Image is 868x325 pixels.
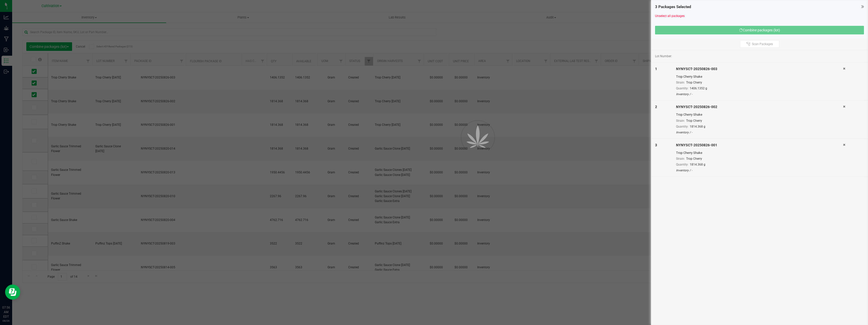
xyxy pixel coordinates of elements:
[676,130,843,135] div: Inventory / -
[676,157,685,160] span: Strain:
[676,74,843,79] div: Trop Cherry Shake
[655,26,864,34] button: Combine packages (lot)
[676,168,843,173] div: Inventory / -
[655,143,657,147] span: 3
[676,66,843,72] div: NYNYSCT-20250826-003
[655,54,672,58] span: Lot Number:
[676,112,843,117] div: Trop Cherry Shake
[676,125,688,128] span: Quantity:
[740,40,779,48] button: Scan Packages
[676,150,843,155] div: Trop Cherry Shake
[752,42,773,46] span: Scan Packages
[686,81,702,84] span: Trop Cherry
[655,67,657,71] span: 1
[690,163,705,166] span: 1814.368 g
[676,119,685,123] span: Strain:
[676,81,685,84] span: Strain:
[655,105,657,109] span: 2
[686,157,702,160] span: Trop Cherry
[655,14,685,18] a: Unselect all packages
[676,143,843,148] div: NYNYSCT-20250826-001
[676,163,688,166] span: Quantity:
[690,125,705,128] span: 1814.368 g
[676,104,843,110] div: NYNYSCT-20250826-002
[676,92,843,96] div: Inventory / -
[690,87,707,90] span: 1406.1352 g
[676,87,688,90] span: Quantity:
[686,119,702,123] span: Trop Cherry
[5,285,20,300] iframe: Resource center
